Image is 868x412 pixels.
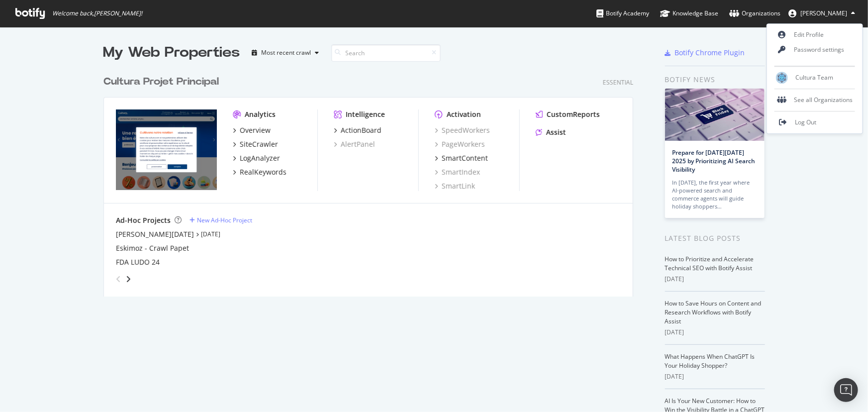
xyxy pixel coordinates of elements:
[435,167,480,177] a: SmartIndex
[334,139,375,149] a: AlertPanel
[795,118,816,127] span: Log Out
[665,352,755,370] a: What Happens When ChatGPT Is Your Holiday Shopper?
[240,125,271,135] div: Overview
[346,109,385,119] div: Intelligence
[103,75,223,89] a: Cultura Projet Principal
[52,9,142,17] span: Welcome back, [PERSON_NAME] !
[103,43,240,63] div: My Web Properties
[800,9,847,17] span: Antoine Séverine
[665,328,765,337] div: [DATE]
[767,93,863,107] div: See all Organizations
[536,127,566,137] a: Assist
[334,125,382,135] a: ActionBoard
[673,148,756,174] a: Prepare for [DATE][DATE] 2025 by Prioritizing AI Search Visibility
[248,45,323,61] button: Most recent crawl
[776,72,788,84] img: Cultura Team
[112,271,125,287] div: angle-left
[262,50,311,56] div: Most recent crawl
[116,257,160,267] a: FDA LUDO 24
[442,153,488,163] div: SmartContent
[341,125,382,135] div: ActionBoard
[233,153,280,163] a: LogAnalyzer
[834,378,858,402] div: Open Intercom Messenger
[596,8,649,18] div: Botify Academy
[197,216,252,224] div: New Ad-Hoc Project
[116,229,194,239] a: [PERSON_NAME][DATE]
[233,139,278,149] a: SiteCrawler
[795,74,833,82] span: Cultura Team
[116,109,217,190] img: cultura.com
[435,153,488,163] a: SmartContent
[767,115,863,130] a: Log Out
[435,125,490,135] a: SpeedWorkers
[665,233,765,244] div: Latest Blog Posts
[103,75,219,89] div: Cultura Projet Principal
[245,109,276,119] div: Analytics
[660,8,718,18] div: Knowledge Base
[190,216,252,224] a: New Ad-Hoc Project
[447,109,481,119] div: Activation
[767,27,863,42] a: Edit Profile
[665,275,765,284] div: [DATE]
[233,167,287,177] a: RealKeywords
[665,255,754,272] a: How to Prioritize and Accelerate Technical SEO with Botify Assist
[536,109,600,119] a: CustomReports
[665,89,765,141] img: Prepare for Black Friday 2025 by Prioritizing AI Search Visibility
[603,78,633,87] div: Essential
[767,42,863,57] a: Password settings
[673,179,757,210] div: In [DATE], the first year where AI-powered search and commerce agents will guide holiday shoppers…
[780,5,863,21] button: [PERSON_NAME]
[233,125,271,135] a: Overview
[547,109,600,119] div: CustomReports
[103,63,641,297] div: grid
[546,127,566,137] div: Assist
[435,139,485,149] a: PageWorkers
[435,181,475,191] a: SmartLink
[729,8,780,18] div: Organizations
[125,274,132,284] div: angle-right
[665,299,762,325] a: How to Save Hours on Content and Research Workflows with Botify Assist
[240,167,287,177] div: RealKeywords
[240,153,280,163] div: LogAnalyzer
[116,243,189,253] a: Eskimoz - Crawl Papet
[665,48,745,58] a: Botify Chrome Plugin
[240,139,278,149] div: SiteCrawler
[665,372,765,381] div: [DATE]
[675,48,745,58] div: Botify Chrome Plugin
[201,230,220,238] a: [DATE]
[331,44,441,62] input: Search
[116,215,171,225] div: Ad-Hoc Projects
[665,74,765,85] div: Botify news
